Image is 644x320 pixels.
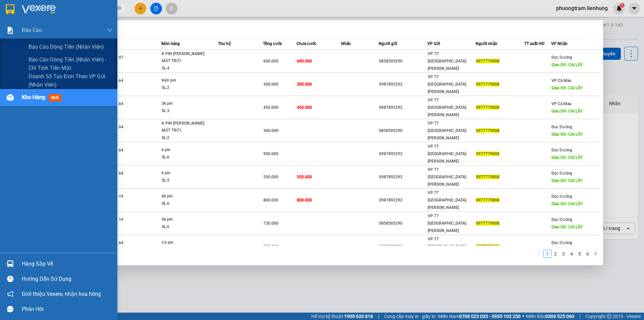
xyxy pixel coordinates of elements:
span: Dọc Đường [551,240,572,245]
div: SL: 6 [162,200,212,208]
span: Giao DĐ: CAI LẬY [551,155,583,160]
span: 800.000 [263,198,278,202]
span: 0977779808 [476,198,499,202]
a: 2 [552,250,559,258]
li: Previous Page [535,250,543,258]
span: 550.000 [297,175,312,179]
span: TT xuất HĐ [524,41,545,46]
span: Người gửi [379,41,397,46]
div: 0858505290 [379,58,427,65]
button: left [535,250,543,258]
div: 3k pin [162,100,212,107]
li: 5 [576,250,584,258]
div: SL: 4 [162,65,212,72]
span: 300.000 [297,82,312,87]
img: logo-vxr [6,4,14,14]
span: Giới thiệu Vexere, nhận hoa hồng [22,290,101,298]
span: VP Cà Mau [551,101,572,106]
span: Dọc Đường [551,125,572,129]
span: Báo cáo dòng tiền (nhân viên) - chỉ tính tiền mặt [29,55,112,72]
span: Giao DĐ: CAI LẬY [551,86,583,90]
div: 0858505290 [379,220,427,227]
div: 6k pin [162,216,212,223]
span: VP Nhận [551,41,568,46]
span: 0977779808 [476,175,499,179]
a: 5 [576,250,583,258]
span: Dọc Đường [551,55,572,60]
div: SL: 6 [162,223,212,231]
span: Người nhận [476,41,497,46]
button: right [592,250,600,258]
div: SL: 2 [162,134,212,142]
div: Phản hồi [22,304,112,314]
div: k pin [162,146,212,154]
span: message [7,306,13,312]
span: VP 77 [GEOGRAPHIC_DATA][PERSON_NAME] [428,121,466,140]
div: 0858505290 [379,243,427,250]
img: solution-icon [7,27,14,34]
a: 1 [544,250,551,258]
div: 0987892292 [379,104,427,111]
span: VP 77 [GEOGRAPHIC_DATA][PERSON_NAME] [428,51,466,71]
span: Dọc Đường [551,194,572,199]
div: t/x pin [162,239,212,246]
span: VP 77 [GEOGRAPHIC_DATA][PERSON_NAME] [428,190,466,210]
div: SL: 2 [162,84,212,92]
span: right [594,252,598,256]
li: 2 [551,250,559,258]
li: Next Page [592,250,600,258]
span: VP 77 [GEOGRAPHIC_DATA][PERSON_NAME] [428,75,466,94]
span: VP 77 [GEOGRAPHIC_DATA][PERSON_NAME] [428,98,466,117]
span: down [107,28,112,33]
span: 0977779808 [476,151,499,156]
span: left [537,252,541,256]
span: 550.000 [263,175,278,179]
div: kiện pin [162,77,212,84]
span: 0977779808 [476,128,499,133]
a: 3 [560,250,567,258]
div: SL: 6 [162,154,212,161]
span: notification [7,291,13,297]
span: close-circle [117,5,121,12]
span: Kho hàng [22,94,45,100]
div: SL: 5 [162,177,212,184]
div: K PIN [PERSON_NAME] MẶT TRỜI [162,50,212,65]
div: k pin [162,170,212,177]
span: 0977779808 [476,244,499,249]
span: 600.000 [263,59,278,63]
span: Báo cáo [22,26,42,34]
span: VP Gửi [427,41,440,46]
span: 950.000 [263,244,278,249]
div: 0987892292 [379,150,427,157]
li: 3 [559,250,568,258]
span: Giao DĐ: CAI LẬY [551,225,583,229]
span: Giao DĐ: CAI LẬY [551,178,583,183]
div: SL: 3 [162,107,212,115]
div: 6k pin [162,193,212,200]
div: Hướng dẫn sử dụng [22,274,112,284]
span: Dọc Đường [551,148,572,152]
a: 6 [584,250,591,258]
span: Nhãn [341,41,351,46]
span: Chưa cước [297,41,316,46]
div: 0987892292 [379,197,427,204]
span: Dọc Đường [551,171,572,176]
span: close-circle [117,6,121,10]
span: Báo cáo dòng tiền (nhân viên) [29,43,104,51]
span: question-circle [7,276,13,282]
span: 0977779808 [476,82,499,87]
span: 600.000 [297,59,312,63]
span: Doanh số tạo đơn theo VP gửi (nhân viên) [29,72,112,89]
span: 450.000 [297,105,312,110]
span: Thu hộ [218,41,231,46]
span: Giao DĐ: CAI LẬY [551,109,583,113]
span: 0977779808 [476,59,499,63]
img: warehouse-icon [7,94,14,101]
span: Giao DĐ: CAI LẬY [551,132,583,137]
li: 4 [568,250,576,258]
span: 300.000 [263,82,278,87]
span: VP 77 [GEOGRAPHIC_DATA][PERSON_NAME] [428,144,466,164]
span: 0977779808 [476,221,499,226]
img: warehouse-icon [7,260,14,267]
span: VP 77 [GEOGRAPHIC_DATA][PERSON_NAME] [428,237,466,256]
